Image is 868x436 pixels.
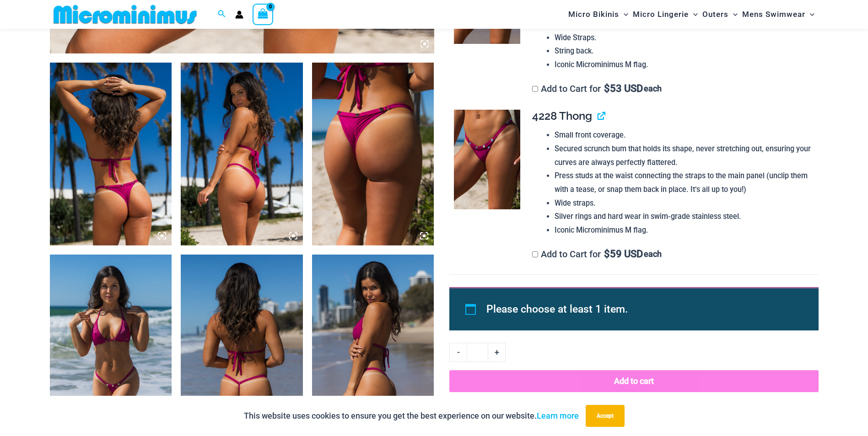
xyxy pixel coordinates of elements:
a: Search icon link [218,9,226,20]
li: Silver rings and hard wear in swim-grade stainless steel. [555,210,811,223]
a: View Shopping Cart, empty [253,4,274,25]
input: Add to Cart for$53 USD each [532,86,538,92]
li: Please choose at least 1 item. [486,299,798,320]
li: Secured scrunch bum that holds its shape, never stretching out, ensuring your curves are always p... [555,142,811,169]
li: Small front coverage. [555,128,811,142]
button: Accept [586,405,625,427]
span: $ [604,83,610,94]
img: MM SHOP LOGO FLAT [50,4,200,25]
span: 59 USD [604,250,643,259]
img: Tight Rope Pink 319 Top 4228 Thong [50,63,172,245]
span: Menu Toggle [619,3,628,26]
a: - [449,343,467,362]
a: Learn more [537,411,579,420]
span: 4228 Thong [532,109,592,122]
a: Micro LingerieMenu ToggleMenu Toggle [631,3,700,26]
span: Micro Bikinis [568,3,619,26]
label: Add to Cart for [532,83,662,94]
span: Menu Toggle [805,3,814,26]
label: Add to Cart for [532,249,662,260]
img: Tight Rope Pink 319 Top 4228 Thong [181,63,303,245]
span: Menu Toggle [689,3,698,26]
img: Tight Rope Pink 4228 Thong [454,110,520,209]
input: Product quantity [467,343,488,362]
span: 53 USD [604,84,643,93]
nav: Site Navigation [565,1,819,27]
span: each [644,250,662,259]
li: Wide straps. [555,197,811,210]
img: Tight Rope Pink 4228 Thong [312,63,434,245]
span: each [644,84,662,93]
li: Wide Straps. [555,31,811,45]
span: Outers [702,3,728,26]
button: Add to cart [449,370,818,392]
a: Mens SwimwearMenu ToggleMenu Toggle [740,3,817,26]
a: OutersMenu ToggleMenu Toggle [700,3,740,26]
li: Iconic Microminimus M flag. [555,223,811,237]
span: Micro Lingerie [633,3,689,26]
a: Account icon link [235,11,243,19]
li: String back. [555,44,811,58]
span: $ [604,248,610,260]
a: + [488,343,506,362]
p: This website uses cookies to ensure you get the best experience on our website. [244,409,579,423]
a: Micro BikinisMenu ToggleMenu Toggle [566,3,631,26]
span: Mens Swimwear [742,3,805,26]
li: Iconic Microminimus M flag. [555,58,811,72]
li: Press studs at the waist connecting the straps to the main panel (unclip them with a tease, or sn... [555,169,811,196]
span: Menu Toggle [728,3,738,26]
input: Add to Cart for$59 USD each [532,251,538,257]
